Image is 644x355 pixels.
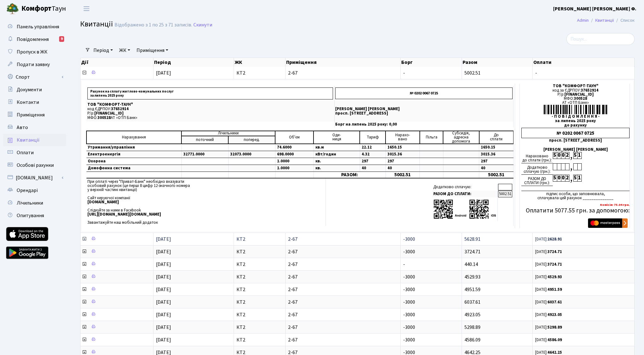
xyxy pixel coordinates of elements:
p: [PERSON_NAME] [PERSON_NAME] [335,107,513,111]
span: Квитанції [80,19,113,30]
td: 5002.51 [479,172,514,178]
td: 1650.15 [386,144,420,151]
small: [DATE]: [535,312,562,318]
span: [DATE] [156,286,171,293]
p: МФО: АТ «ОТП Банк» [87,116,333,120]
td: 1650.15 [479,144,514,151]
div: 0 [561,175,565,182]
b: 3724.71 [547,262,562,267]
div: 5 [573,175,577,182]
span: КТ2 [236,262,283,267]
a: Особові рахунки [3,159,66,172]
b: 4586.09 [547,337,562,343]
b: Комфорт [21,3,52,14]
span: Квитанції [17,137,40,144]
span: Повідомлення [17,36,49,43]
div: 5 [553,152,557,159]
span: 5298.89 [464,324,480,331]
span: Пропуск в ЖК [17,48,47,55]
td: 5002.51 [498,191,512,197]
td: Охорона [86,158,181,165]
div: Відображено з 1 по 25 з 71 записів. [114,22,192,28]
td: Домофонна система [86,165,181,172]
h5: Оплатити 5077.55 грн. за допомогою: [521,207,630,214]
div: Р/р: [521,93,630,97]
a: Оплати [3,146,66,159]
span: [DATE] [156,336,171,343]
span: КТ2 [236,70,283,76]
span: 2-67 [288,325,397,330]
span: КТ2 [236,237,283,242]
b: 4529.93 [547,274,562,280]
b: 6037.61 [547,299,562,305]
a: Повідомлення9 [3,33,66,46]
td: Нарахо- вано [386,131,420,144]
span: - [535,70,632,76]
span: 440.14 [464,261,478,268]
a: [PERSON_NAME] [PERSON_NAME] Ф. [553,5,636,13]
span: 300528 [574,96,587,101]
span: Лічильники [17,200,43,206]
div: РАЗОМ ДО СПЛАТИ (грн.): [521,175,553,186]
td: При оплаті через "Приват-Банк" необхідно вказувати особовий рахунок (це перші 8 цифр 12-значного ... [86,178,326,226]
td: поточний [181,136,228,144]
span: КТ2 [236,312,283,317]
span: КТ2 [236,287,283,292]
a: ЖК [117,45,133,56]
div: 0 [557,152,561,159]
td: Оди- ниця [314,131,360,144]
span: 6037.61 [464,299,480,306]
span: КТ2 [236,300,283,305]
span: Документи [17,86,42,93]
span: Контакти [17,99,39,106]
div: 9 [59,36,64,42]
b: 4923.05 [547,312,562,318]
div: код за ЄДРПОУ: [521,88,630,93]
th: Разом [462,58,533,67]
span: Опитування [17,212,44,219]
th: Оплати [533,58,635,67]
div: ТОВ "КОМФОРТ-ТАУН" [521,84,630,88]
li: Список [614,17,635,24]
input: Пошук... [566,33,635,45]
span: 4951.59 [464,286,480,293]
a: Скинути [193,22,212,28]
td: 32073.0000 [228,151,275,158]
td: кв. [314,158,360,165]
span: 2-67 [288,237,397,242]
td: 40 [360,165,386,172]
span: 37652914 [581,87,598,93]
p: Р/р: [87,111,333,116]
td: Нарахування [86,131,181,144]
a: Документи [3,83,66,96]
th: Дії [80,58,153,67]
button: Переключити навігацію [79,3,94,14]
div: , [569,152,573,159]
b: [PERSON_NAME] [PERSON_NAME] Ф. [553,5,636,12]
span: КТ2 [236,337,283,342]
span: -3000 [403,286,415,293]
p: просп. [STREET_ADDRESS] [335,111,513,116]
a: Admin [577,17,589,24]
a: Панель управління [3,20,66,33]
span: [DATE] [156,248,171,255]
b: [DOMAIN_NAME] [87,199,119,205]
span: 4529.93 [464,273,480,280]
p: Борг на липень 2025 року: 0,00 [335,122,513,127]
span: Авто [17,124,28,131]
div: підпис особи, що заповнювала, сплачувала цей рахунок ______________ [521,191,630,200]
div: 0 [557,175,561,182]
td: кв.м [314,144,360,151]
span: 5628.91 [464,236,480,243]
div: за липень 2025 року [521,119,630,123]
td: Субсидія, адресна допомога [443,131,479,144]
span: -3000 [403,248,415,255]
div: № 0202 0067 0725 [521,128,630,138]
b: 5298.89 [547,324,562,330]
div: , [569,163,573,171]
span: -3000 [403,273,415,280]
td: 297 [386,158,420,165]
td: Додатково сплачую: [432,184,498,190]
span: -3000 [403,236,415,243]
p: Рахунок на сплату житлово-комунальних послуг за липень 2025 року [87,87,333,99]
